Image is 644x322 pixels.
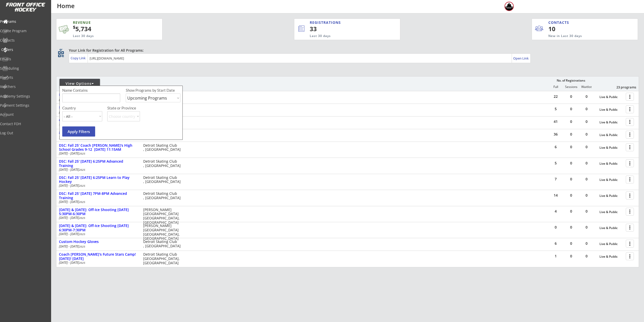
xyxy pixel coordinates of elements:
div: 7 [548,177,563,181]
div: Last 30 days [73,34,138,38]
div: Full [548,85,563,89]
div: [DATE] - [DATE] [59,168,136,171]
div: Sep [DATE] [59,123,136,126]
div: DSC: Fall 25' [DATE] 7PM-8PM Advanced Training [59,192,138,200]
div: Live & Public [599,133,623,137]
div: 5 [548,161,563,165]
em: 2025 [79,168,85,172]
div: Copy Link [71,56,87,60]
div: 0 [564,132,579,136]
div: 0 [579,120,594,123]
div: 6 [548,145,563,149]
button: more_vert [626,208,634,216]
div: 14 [548,194,563,197]
div: Detroit Skating Club , [GEOGRAPHIC_DATA] [143,192,183,200]
div: [DATE] - [DATE] [59,216,136,219]
div: 0 [579,254,594,258]
div: 41 [548,120,563,123]
div: Live & Public [599,95,623,99]
button: more_vert [626,176,634,183]
div: Live & Public [599,121,623,124]
div: Country [62,106,102,110]
div: 4 [548,210,563,213]
div: qr [58,48,64,51]
div: DSC: Fall 25' [DATE] 6:25PM Learn to Play Hockey [59,176,138,184]
div: State or Province [107,106,180,110]
em: 2025 [79,184,85,187]
button: more_vert [626,105,634,113]
div: 0 [579,161,594,165]
a: Open Link [513,55,529,62]
div: Detroit Skating Club , [GEOGRAPHIC_DATA] [143,240,183,248]
div: Live & Public [599,162,623,165]
div: 0 [579,210,594,213]
div: 0 [564,95,579,98]
div: Open Link [513,56,529,61]
div: 0 [564,254,579,258]
div: Detroit Skating Club , [GEOGRAPHIC_DATA] [143,143,183,152]
div: Custom Hockey Gloves [59,240,138,244]
div: 0 [564,225,579,229]
div: 0 [579,95,594,98]
div: Show Programs by Start Date [126,88,180,92]
button: more_vert [626,159,634,167]
button: more_vert [626,93,634,101]
div: [DATE] - [DATE] [59,184,136,187]
div: 0 [579,242,594,245]
div: [DATE] - [DATE] [59,261,136,264]
div: Live & Public [599,226,623,230]
div: 5,734 [73,25,146,33]
div: Live & Public [599,210,623,214]
button: more_vert [626,240,634,248]
div: DSC: Fall 25' Coach [PERSON_NAME]'s High School Grades 9-12 [DATE] 11:15AM [59,143,138,152]
div: DSC: Fall 25' [DATE] 5:10PM [59,105,138,110]
div: 8U Future Stars [DATE]-[DATE] [59,131,138,135]
sup: $ [73,24,75,30]
em: 2025 [79,152,85,155]
div: Waitlist [579,85,594,89]
em: 2025 [79,216,85,220]
button: more_vert [626,192,634,199]
div: 0 [564,194,579,197]
div: 0 [579,225,594,229]
div: REGISTRATIONS [310,20,377,25]
div: DSC: Fall 25' [DATE] 6:25PM Advanced Training [59,159,138,168]
div: 0 [564,145,579,149]
div: 0 [579,107,594,111]
button: more_vert [626,118,634,126]
div: Your Link for Registration for All Programs: [69,48,623,53]
div: 0 [564,242,579,245]
div: 0 [579,145,594,149]
button: more_vert [626,131,634,139]
div: Last 30 days [310,34,379,38]
div: New in Last 30 days [548,34,614,38]
div: CONTACTS [548,20,571,25]
div: 0 [564,161,579,165]
em: 2025 [79,200,85,204]
button: more_vert [626,252,634,260]
div: 0 [564,120,579,123]
div: [PERSON_NAME][GEOGRAPHIC_DATA] [GEOGRAPHIC_DATA], [GEOGRAPHIC_DATA] [143,224,183,241]
div: 6U Future Stars [DATE]-[DATE] [59,118,138,122]
div: Orders [1,48,47,51]
div: [DATE] & [DATE]: Off-Ice Shooting [DATE] 5:30PM-6:30PM [59,208,138,216]
div: Sessions [564,85,579,89]
div: 5 [548,107,563,111]
button: qr_code [57,50,65,58]
div: [DATE] - [DATE] [59,111,136,114]
div: 0 [564,210,579,213]
div: View Options [59,81,100,86]
div: 0 [579,177,594,181]
div: [DATE] - [DATE] [59,245,136,248]
div: 0 [564,107,579,111]
div: [DATE] & [DATE]: Off-Ice Shooting [DATE] 6:30PM-7:30PM [59,224,138,232]
div: Detroit Skating Club , [GEOGRAPHIC_DATA] [143,159,183,168]
div: 6 [548,242,563,245]
div: Live & Public [599,178,623,182]
em: 2025 [79,261,85,264]
div: 10 [548,25,579,33]
div: Detroit Skating Club [GEOGRAPHIC_DATA], [GEOGRAPHIC_DATA] [143,252,183,265]
div: [DATE] - [DATE] [59,98,136,101]
div: Live & Public [599,108,623,111]
div: Sep [DATE] [59,136,136,139]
